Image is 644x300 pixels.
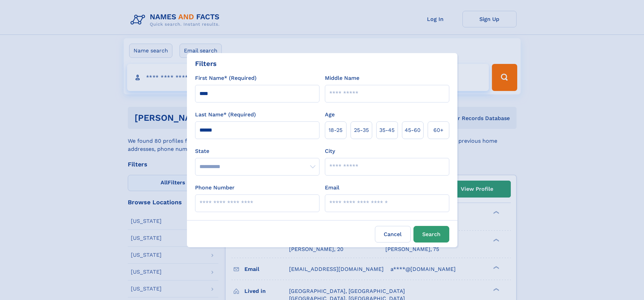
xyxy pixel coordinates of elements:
label: Age [325,111,335,119]
span: 35‑45 [379,126,395,134]
div: Filters [195,59,217,69]
label: Middle Name [325,74,359,82]
span: 25‑35 [354,126,369,134]
label: Last Name* (Required) [195,111,256,119]
span: 18‑25 [329,126,342,134]
span: 45‑60 [405,126,421,134]
span: 60+ [433,126,444,134]
label: Email [325,184,339,192]
label: First Name* (Required) [195,74,257,82]
label: Cancel [375,226,411,243]
label: City [325,147,335,155]
label: Phone Number [195,184,235,192]
button: Search [413,226,449,243]
label: State [195,147,319,155]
